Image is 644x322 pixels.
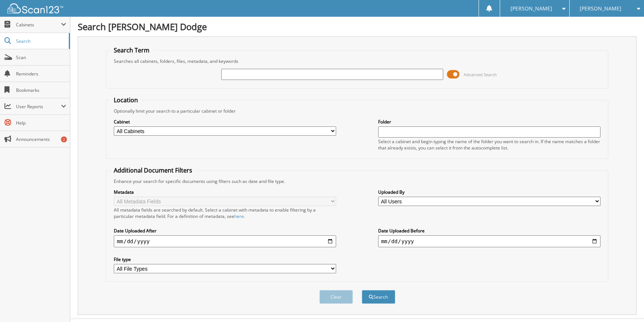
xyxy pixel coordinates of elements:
label: File type [114,256,336,263]
div: Enhance your search for specific documents using filters such as date and file type. [110,178,604,184]
span: [PERSON_NAME] [511,6,552,11]
legend: Location [110,96,142,104]
label: Date Uploaded After [114,228,336,234]
div: Optionally limit your search to a particular cabinet or folder [110,108,604,114]
label: Metadata [114,189,336,195]
legend: Search Term [110,46,153,54]
span: Reminders [16,71,66,77]
label: Uploaded By [378,189,600,195]
div: Select a cabinet and begin typing the name of the folder you want to search in. If the name match... [378,138,600,151]
legend: Additional Document Filters [110,166,196,174]
label: Date Uploaded Before [378,228,600,234]
div: Searches all cabinets, folders, files, metadata, and keywords [110,58,604,64]
span: Scan [16,54,66,61]
input: start [114,235,336,247]
span: [PERSON_NAME] [580,6,621,11]
button: Clear [319,290,353,304]
span: User Reports [16,103,61,110]
span: Help [16,120,66,126]
img: scan123-logo-white.svg [7,3,63,13]
span: Search [16,38,65,44]
label: Folder [378,119,600,125]
div: 2 [61,136,67,142]
h1: Search [PERSON_NAME] Dodge [78,20,637,33]
a: here [234,213,244,219]
input: end [378,235,600,247]
span: Cabinets [16,22,61,28]
span: Advanced Search [464,72,497,77]
div: All metadata fields are searched by default. Select a cabinet with metadata to enable filtering b... [114,207,336,219]
button: Search [362,290,395,304]
span: Bookmarks [16,87,66,93]
label: Cabinet [114,119,336,125]
span: Announcements [16,136,66,142]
